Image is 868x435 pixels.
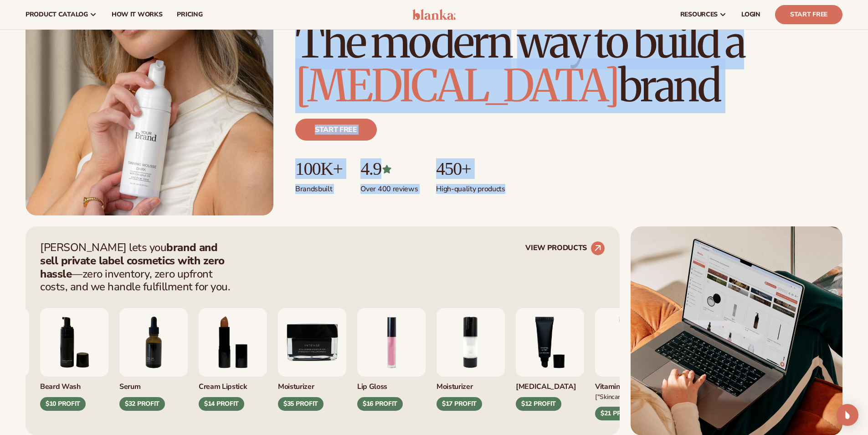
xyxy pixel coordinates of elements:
div: 2 / 9 [437,308,505,411]
span: LOGIN [741,11,760,18]
p: Over 400 reviews [360,179,418,194]
div: $16 PROFIT [357,397,403,411]
img: Foaming beard wash. [40,308,108,377]
span: [MEDICAL_DATA] [295,58,618,113]
img: Collagen and retinol serum. [119,308,188,377]
span: How It Works [112,11,163,18]
strong: brand and sell private label cosmetics with zero hassle [40,240,225,281]
p: Brands built [295,179,342,194]
div: 9 / 9 [278,308,346,411]
a: Start free [295,119,377,141]
div: $10 PROFIT [40,397,86,411]
span: product catalog [26,11,88,18]
p: [PERSON_NAME] lets you —zero inventory, zero upfront costs, and we handle fulfillment for you. [40,241,236,293]
img: Vitamin c cleanser. [595,308,663,377]
div: Lip Gloss [357,377,426,392]
div: $21 PROFIT [595,407,641,420]
span: pricing [177,11,202,18]
p: 450+ [436,159,505,179]
div: Vitamin C Cleanser [595,377,663,392]
div: $12 PROFIT [516,397,561,411]
img: Pink lip gloss. [357,308,426,377]
div: 6 / 9 [40,308,108,411]
a: Start Free [775,5,842,24]
img: logo [412,9,456,20]
div: 8 / 9 [199,308,267,411]
div: Serum [119,377,188,392]
img: Luxury cream lipstick. [199,308,267,377]
p: High-quality products [436,179,505,194]
div: 4 / 9 [595,308,663,420]
div: Cream Lipstick [199,377,267,392]
div: $35 PROFIT [278,397,324,411]
a: VIEW PRODUCTS [525,241,605,256]
div: Open Intercom Messenger [837,404,858,426]
div: $17 PROFIT [437,397,482,411]
span: resources [680,11,718,18]
p: 100K+ [295,159,342,179]
img: Moisturizer. [278,308,346,377]
div: ["Skincare","Best-seller"] [595,392,663,401]
div: Moisturizer [278,377,346,392]
div: 1 / 9 [357,308,426,411]
div: 7 / 9 [119,308,188,411]
div: Moisturizer [437,377,505,392]
div: $14 PROFIT [199,397,244,411]
div: $32 PROFIT [119,397,165,411]
img: Smoothing lip balm. [516,308,584,377]
div: [MEDICAL_DATA] [516,377,584,392]
div: 3 / 9 [516,308,584,411]
p: 4.9 [360,159,418,179]
img: Moisturizing lotion. [437,308,505,377]
div: Beard Wash [40,377,108,392]
h1: The modern way to build a brand [295,20,842,108]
